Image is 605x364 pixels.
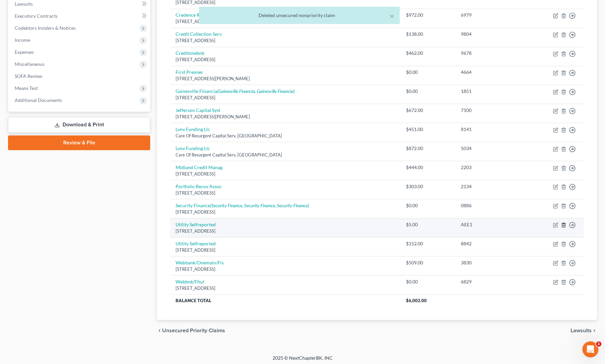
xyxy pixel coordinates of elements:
[15,25,76,31] span: Codebtors Insiders & Notices
[406,88,450,95] div: $0.00
[461,164,520,171] div: 2203
[8,117,150,133] a: Download & Print
[176,241,216,246] a: Utility Selfreported
[176,152,395,158] div: Care Of Resurgent Capital Serv, [GEOGRAPHIC_DATA]
[176,209,395,215] div: [STREET_ADDRESS]
[582,341,598,357] iframe: Intercom live chat
[406,240,450,247] div: $152.00
[406,107,450,114] div: $672.00
[15,49,34,55] span: Expenses
[571,328,592,333] span: Lawsuits
[592,328,597,333] i: chevron_right
[461,183,520,190] div: 2134
[406,69,450,76] div: $0.00
[406,164,450,171] div: $444.00
[176,266,395,272] div: [STREET_ADDRESS]
[176,260,224,265] a: Webbank/Onemain/Fis
[176,279,204,284] a: Webbnk/Fhut
[176,126,210,132] a: Lvnv Funding Llc
[176,37,395,44] div: [STREET_ADDRESS]
[461,240,520,247] div: 8842
[406,183,450,190] div: $303.00
[210,203,309,208] i: (Security Finance, Security Finance, Security Finance)
[461,31,520,37] div: 9804
[176,222,216,227] a: Utility Selfreported
[15,37,30,43] span: Income
[406,259,450,266] div: $509.00
[217,88,295,94] i: (Gainesville Financia, Gainesville Financia)
[461,88,520,95] div: 1851
[406,31,450,37] div: $138.00
[461,259,520,266] div: 3830
[170,294,401,307] th: Balance Total
[461,221,520,228] div: AEE1
[176,228,395,234] div: [STREET_ADDRESS]
[176,31,222,37] a: Credit Collection Serv
[15,1,33,7] span: Lawsuits
[390,12,394,20] button: ×
[461,50,520,56] div: 9678
[9,70,150,82] a: SOFA Review
[461,126,520,133] div: 8141
[406,278,450,285] div: $0.00
[406,202,450,209] div: $0.00
[176,107,220,113] a: Jefferson Capital Syst
[176,285,395,291] div: [STREET_ADDRESS]
[461,69,520,76] div: 4664
[176,50,204,56] a: Creditonebnk
[406,126,450,133] div: $451.00
[176,88,295,94] a: Gainesville Financia(Gainesville Financia, Gainesville Financia)
[176,190,395,196] div: [STREET_ADDRESS]
[8,135,150,150] a: Review & File
[571,328,597,333] button: Lawsuits chevron_right
[406,298,427,303] span: $6,002.00
[15,97,62,103] span: Additional Documents
[162,328,225,333] span: Unsecured Priority Claims
[461,202,520,209] div: 0886
[176,203,309,208] a: Security Finance(Security Finance, Security Finance, Security Finance)
[176,164,222,170] a: Midland Credit Manag
[461,145,520,152] div: 5034
[406,145,450,152] div: $872.00
[176,145,210,151] a: Lvnv Funding Llc
[176,171,395,177] div: [STREET_ADDRESS]
[176,56,395,63] div: [STREET_ADDRESS]
[15,85,38,91] span: Means Test
[204,12,394,19] div: Deleted unsecured nonpriority claim
[157,328,225,333] button: chevron_left Unsecured Priority Claims
[176,95,395,101] div: [STREET_ADDRESS]
[15,61,44,67] span: Miscellaneous
[176,247,395,253] div: [STREET_ADDRESS]
[596,341,601,347] span: 1
[176,69,203,75] a: First Premier
[176,184,222,189] a: Portfolio Recov Assoc
[15,73,42,79] span: SOFA Review
[176,76,395,82] div: [STREET_ADDRESS][PERSON_NAME]
[461,278,520,285] div: 6829
[406,221,450,228] div: $5.00
[176,114,395,120] div: [STREET_ADDRESS][PERSON_NAME]
[406,50,450,56] div: $462.00
[157,328,162,333] i: chevron_left
[461,107,520,114] div: 7100
[176,133,395,139] div: Care Of Resurgent Capital Serv, [GEOGRAPHIC_DATA]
